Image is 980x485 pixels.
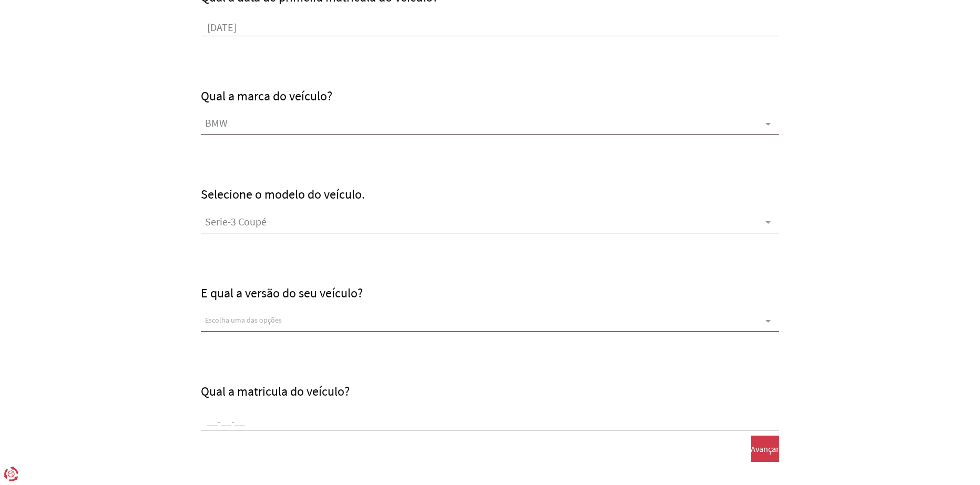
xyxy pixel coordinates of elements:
[205,118,758,131] span: BMW
[201,285,363,301] span: E qual a versão do seu veículo?
[201,88,332,104] span: Qual a marca do veículo?
[205,315,282,324] span: Escolha uma das opções
[201,186,365,202] span: Selecione o modelo do veículo.
[751,444,779,453] span: Avançar
[201,415,779,430] input: __-__-__
[751,436,779,462] button: Avançar
[201,20,779,36] input: ex. 10/01/2015
[201,383,350,399] label: Qual a matricula do veículo?
[205,216,758,230] span: Serie-3 Coupé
